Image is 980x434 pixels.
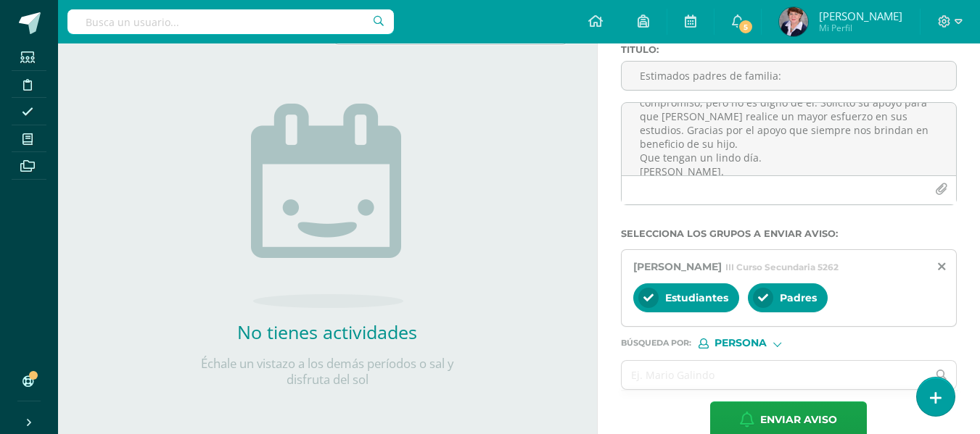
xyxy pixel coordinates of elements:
[725,262,839,272] span: III Curso Secundaria 5262
[251,104,403,308] img: no_activities.png
[633,260,722,273] span: [PERSON_NAME]
[738,19,754,35] span: 5
[622,62,956,90] input: Titulo
[621,44,957,55] label: Titulo :
[819,22,902,34] span: Mi Perfil
[779,7,808,36] img: 49c126ab159c54e96e3d95a6f1df8590.png
[665,291,728,304] span: Estudiantes
[622,103,956,175] textarea: Los saludo respetuosamente, deseándoles una buena semana. Por este medio quiero informarles que [...
[715,339,767,347] span: Persona
[182,320,472,344] h2: No tienes actividades
[621,228,957,239] label: Selecciona los grupos a enviar aviso :
[780,291,817,304] span: Padres
[67,9,394,34] input: Busca un usuario...
[182,356,472,388] p: Échale un vistazo a los demás períodos o sal y disfruta del sol
[621,339,691,347] span: Búsqueda por :
[699,338,807,349] div: [object Object]
[622,361,928,389] input: Ej. Mario Galindo
[819,9,902,23] span: [PERSON_NAME]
